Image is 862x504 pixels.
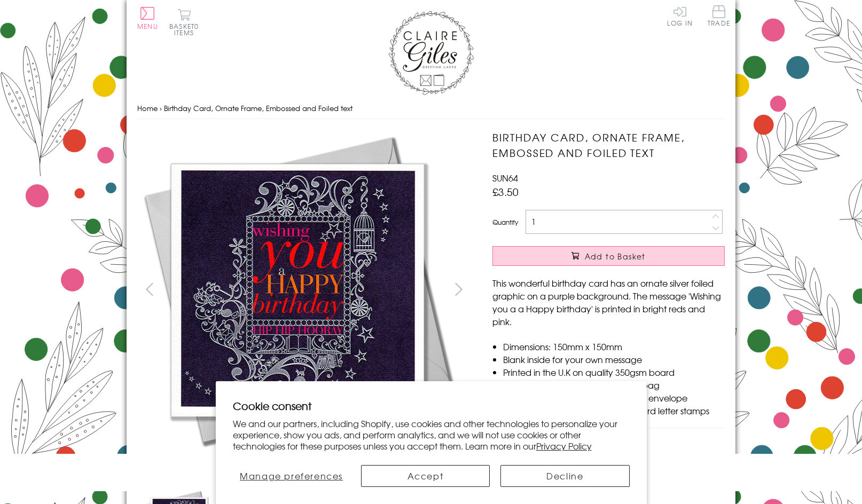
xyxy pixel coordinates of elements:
button: next [447,277,471,301]
span: Add to Basket [585,251,646,262]
a: Privacy Policy [536,439,592,452]
a: Home [137,103,158,113]
span: Trade [708,5,730,26]
h2: Cookie consent [233,398,630,413]
button: Menu [137,7,158,29]
p: We and our partners, including Shopify, use cookies and other technologies to personalize your ex... [233,418,630,451]
li: Dimensions: 150mm x 150mm [503,340,725,353]
label: Quantity [492,217,518,227]
img: Birthday Card, Ornate Frame, Embossed and Foiled text [137,130,458,450]
p: This wonderful birthday card has an ornate silver foiled graphic on a purple background. The mess... [492,277,725,328]
h1: Birthday Card, Ornate Frame, Embossed and Foiled text [492,130,725,161]
a: Log In [667,5,693,26]
li: Printed in the U.K on quality 350gsm board [503,366,725,379]
span: Birthday Card, Ornate Frame, Embossed and Foiled text [164,103,352,113]
li: Blank inside for your own message [503,353,725,366]
span: 0 items [174,21,199,37]
button: Add to Basket [492,246,725,266]
button: Decline [500,465,629,487]
span: › [160,103,162,113]
span: SUN64 [492,171,518,184]
img: Birthday Card, Ornate Frame, Embossed and Foiled text [471,130,792,450]
span: Menu [137,21,158,31]
a: Trade [708,5,730,28]
img: Claire Giles Greetings Cards [388,11,474,95]
button: Accept [361,465,490,487]
button: Basket0 items [169,9,199,36]
button: prev [137,277,161,301]
nav: breadcrumbs [137,98,725,120]
span: Manage preferences [240,469,343,482]
li: Comes wrapped in Compostable bag [503,379,725,391]
span: £3.50 [492,184,519,199]
button: Manage preferences [233,465,350,487]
